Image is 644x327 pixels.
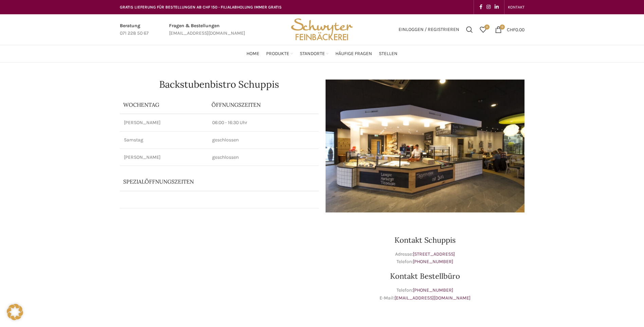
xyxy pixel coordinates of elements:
[508,0,525,14] a: KONTAKT
[124,119,204,126] p: [PERSON_NAME]
[413,287,453,293] a: [PHONE_NUMBER]
[300,47,329,61] a: Standorte
[120,80,319,89] h1: Backstubenbistro Schuppis
[212,137,315,143] p: geschlossen
[379,51,398,57] span: Stellen
[212,154,315,161] p: geschlossen
[123,101,205,108] p: Wochentag
[507,27,525,32] bdi: 0.00
[395,23,463,36] a: Einloggen / Registrieren
[212,119,315,126] p: 06:00 - 16:30 Uhr
[508,5,525,10] span: KONTAKT
[326,287,525,302] p: Telefon: E-Mail:
[120,22,149,37] a: Infobox link
[335,47,372,61] a: Häufige Fragen
[500,24,505,30] span: 0
[246,51,259,57] span: Home
[484,24,490,30] span: 0
[493,2,501,12] a: Linkedin social link
[169,22,245,37] a: Infobox link
[484,2,493,12] a: Instagram social link
[300,51,325,57] span: Standorte
[476,23,490,36] a: 0
[507,27,515,32] span: CHF
[266,47,293,61] a: Produkte
[463,23,476,36] a: Suchen
[326,251,525,266] p: Adresse: Telefon:
[120,5,282,10] span: GRATIS LIEFERUNG FÜR BESTELLUNGEN AB CHF 150 - FILIALABHOLUNG IMMER GRATIS
[492,23,528,36] a: 0 CHF0.00
[413,251,455,257] a: [STREET_ADDRESS]
[289,14,355,45] img: Bäckerei Schwyter
[477,2,484,12] a: Facebook social link
[120,219,319,321] iframe: schwyter schuppis
[266,51,289,57] span: Produkte
[124,137,204,143] p: Samstag
[413,259,453,264] a: [PHONE_NUMBER]
[476,23,490,36] div: Meine Wunschliste
[289,26,355,32] a: Site logo
[211,101,315,108] p: ÖFFNUNGSZEITEN
[394,295,471,301] a: [EMAIL_ADDRESS][DOMAIN_NAME]
[123,178,282,185] p: Spezialöffnungszeiten
[335,51,372,57] span: Häufige Fragen
[116,47,528,61] div: Main navigation
[504,0,528,14] div: Secondary navigation
[124,154,204,161] p: [PERSON_NAME]
[326,236,525,244] h3: Kontakt Schuppis
[326,272,525,280] h3: Kontakt Bestellbüro
[399,27,459,32] span: Einloggen / Registrieren
[379,47,398,61] a: Stellen
[246,47,259,61] a: Home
